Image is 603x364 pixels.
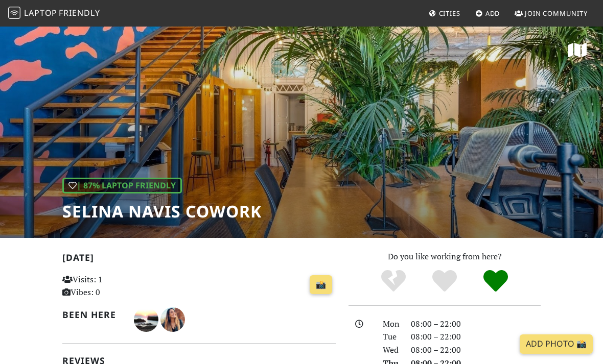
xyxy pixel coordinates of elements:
[419,269,470,294] div: Yes
[471,4,504,22] a: Add
[439,9,460,18] span: Cities
[349,250,541,263] p: Do you like working from here?
[62,202,262,221] h1: Selina Navis CoWork
[134,307,158,332] img: 3143-nuno.jpg
[160,313,185,324] span: Fernanda Nicolini von Pfuhl
[485,9,500,18] span: Add
[470,269,521,294] div: Definitely!
[405,318,547,331] div: 08:00 – 22:00
[59,7,100,18] span: Friendly
[62,309,122,320] h2: Been here
[8,7,20,19] img: LaptopFriendly
[425,4,465,22] a: Cities
[405,344,547,357] div: 08:00 – 22:00
[520,334,593,354] a: Add Photo 📸
[160,307,185,332] img: 2664-fernanda.jpg
[511,4,592,22] a: Join Community
[62,252,336,267] h2: [DATE]
[62,273,146,299] p: Visits: 1 Vibes: 0
[377,330,405,344] div: Tue
[525,9,588,18] span: Join Community
[62,178,182,194] div: | 87% Laptop Friendly
[24,7,57,18] span: Laptop
[377,318,405,331] div: Mon
[8,5,100,22] a: LaptopFriendly LaptopFriendly
[134,313,160,324] span: Nuno
[310,275,332,295] a: 📸
[405,330,547,344] div: 08:00 – 22:00
[368,269,419,294] div: No
[377,344,405,357] div: Wed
